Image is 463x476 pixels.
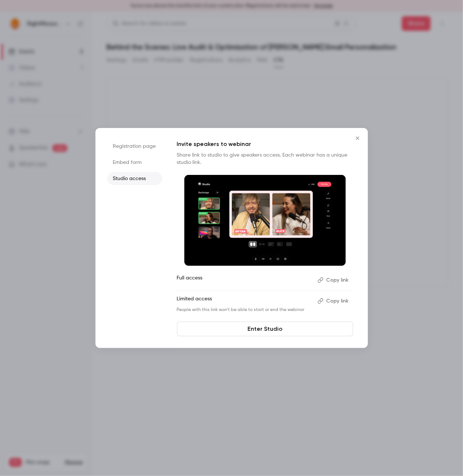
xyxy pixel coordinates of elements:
[107,156,162,169] li: Embed form
[177,151,353,166] p: Share link to studio to give speakers access. Each webinar has a unique studio link.
[315,274,353,286] button: Copy link
[315,295,353,307] button: Copy link
[177,140,353,149] p: Invite speakers to webinar
[107,172,162,185] li: Studio access
[107,140,162,153] li: Registration page
[177,295,312,307] p: Limited access
[184,175,346,266] img: Invite speakers to webinar
[350,131,365,146] button: Close
[177,322,353,336] a: Enter Studio
[177,274,312,286] p: Full access
[177,307,312,313] p: People with this link won't be able to start or end the webinar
